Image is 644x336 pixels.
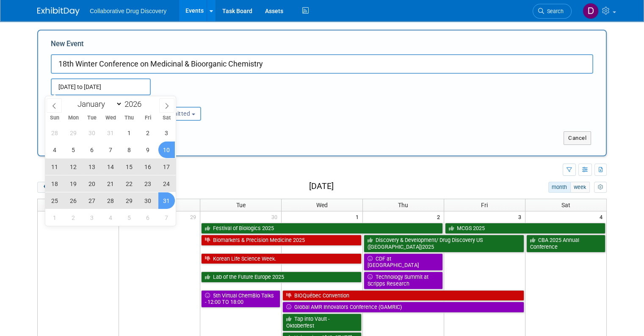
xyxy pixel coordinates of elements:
[37,7,80,16] img: ExhibitDay
[84,125,100,141] span: December 30, 2025
[121,142,138,158] span: January 8, 2026
[201,272,362,283] a: Lab of the Future Europe 2025
[158,192,175,209] span: January 31, 2026
[122,99,148,109] input: Year
[47,175,63,192] span: January 18, 2026
[201,223,443,234] a: Festival of Biologics 2025
[84,142,100,158] span: January 6, 2026
[121,125,138,141] span: January 1, 2026
[65,158,82,175] span: January 12, 2026
[544,8,564,14] span: Search
[64,115,83,121] span: Mon
[84,192,100,209] span: January 27, 2026
[51,95,131,106] div: Attendance / Format:
[84,158,100,175] span: January 13, 2026
[561,202,570,208] span: Sat
[599,211,606,222] span: 4
[570,182,590,193] button: week
[102,142,119,158] span: January 7, 2026
[102,192,119,209] span: January 28, 2026
[140,192,156,209] span: January 30, 2026
[45,115,64,121] span: Sun
[140,125,156,141] span: January 2, 2026
[526,235,605,252] a: CBA 2025 Annual Conference
[47,158,63,175] span: January 11, 2026
[102,175,119,192] span: January 21, 2026
[583,3,599,19] img: Daniel Castro
[84,175,100,192] span: January 20, 2026
[121,175,138,192] span: January 22, 2026
[282,314,362,331] a: Tap into Vault - Oktoberfest
[271,211,281,222] span: 30
[236,202,246,208] span: Tue
[201,290,280,308] a: 5th Virtual ChemBio Talks - 12:00 TO 18:00
[51,39,84,52] label: New Event
[84,209,100,226] span: February 3, 2026
[158,125,175,141] span: January 3, 2026
[364,235,524,252] a: Discovery & Development/ Drug Discovery US ([GEOGRAPHIC_DATA])2025
[548,182,571,193] button: month
[309,182,334,191] h2: [DATE]
[90,8,166,14] span: Collaborative Drug Discovery
[120,115,138,121] span: Thu
[517,211,525,222] span: 3
[355,211,362,222] span: 1
[65,175,82,192] span: January 19, 2026
[158,142,175,158] span: January 10, 2026
[158,158,175,175] span: January 17, 2026
[597,185,603,190] i: Personalize Calendar
[201,235,362,246] a: Biomarkers & Precision Medicine 2025
[83,115,101,121] span: Tue
[201,253,362,264] a: Korean Life Science Week.
[282,290,524,301] a: BIOQuébec Convention
[74,99,122,109] select: Month
[594,182,607,193] button: myCustomButton
[102,209,119,226] span: February 4, 2026
[436,211,444,222] span: 2
[364,272,443,289] a: Technology Summit at Scripps Research
[65,209,82,226] span: February 2, 2026
[102,125,119,141] span: December 31, 2025
[47,209,63,226] span: February 1, 2026
[316,202,328,208] span: Wed
[102,158,119,175] span: January 14, 2026
[121,158,138,175] span: January 15, 2026
[65,125,82,141] span: December 29, 2025
[47,125,63,141] span: December 28, 2025
[157,115,176,121] span: Sat
[481,202,488,208] span: Fri
[65,192,82,209] span: January 26, 2026
[189,211,200,222] span: 29
[364,253,443,271] a: CDF at [GEOGRAPHIC_DATA]
[445,223,605,234] a: MCGS 2025
[140,158,156,175] span: January 16, 2026
[158,175,175,192] span: January 24, 2026
[140,142,156,158] span: January 9, 2026
[282,302,524,313] a: Global AMR Innovators Conference (GAMRIC)
[47,142,63,158] span: January 4, 2026
[398,202,408,208] span: Thu
[533,4,572,19] a: Search
[51,78,151,95] input: Start Date - End Date
[140,209,156,226] span: February 6, 2026
[37,182,53,193] button: prev
[138,115,157,121] span: Fri
[121,192,138,209] span: January 29, 2026
[564,131,591,145] button: Cancel
[140,175,156,192] span: January 23, 2026
[144,95,224,106] div: Participation:
[121,209,138,226] span: February 5, 2026
[158,209,175,226] span: February 7, 2026
[51,54,593,74] input: Name of Trade Show / Conference
[47,192,63,209] span: January 25, 2026
[101,115,120,121] span: Wed
[65,142,82,158] span: January 5, 2026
